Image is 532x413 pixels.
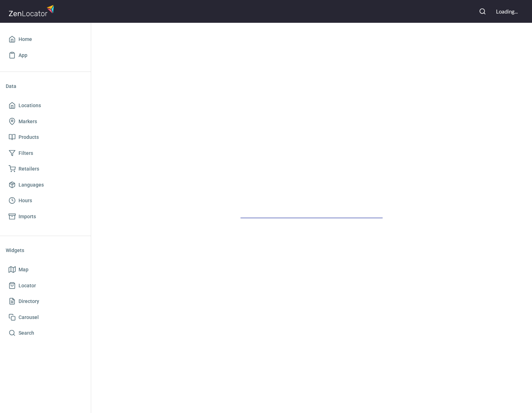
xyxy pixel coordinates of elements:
[6,78,85,95] li: Data
[19,149,33,158] span: Filters
[6,309,85,325] a: Carousel
[19,101,41,110] span: Locations
[19,297,39,306] span: Directory
[6,193,85,209] a: Hours
[6,47,85,63] a: App
[6,209,85,225] a: Imports
[6,129,85,145] a: Products
[6,278,85,294] a: Locator
[496,8,518,15] div: Loading...
[19,212,36,221] span: Imports
[6,262,85,278] a: Map
[19,329,34,338] span: Search
[19,181,44,189] span: Languages
[6,325,85,341] a: Search
[9,3,56,18] img: zenlocator
[6,145,85,161] a: Filters
[19,313,39,322] span: Carousel
[19,164,39,173] span: Retailers
[6,31,85,47] a: Home
[19,35,32,44] span: Home
[6,161,85,177] a: Retailers
[6,242,85,259] li: Widgets
[19,51,27,60] span: App
[19,117,37,126] span: Markers
[19,281,36,290] span: Locator
[19,265,28,274] span: Map
[6,114,85,130] a: Markers
[6,98,85,114] a: Locations
[6,293,85,309] a: Directory
[475,4,490,19] button: Search
[6,177,85,193] a: Languages
[19,196,32,205] span: Hours
[19,133,39,142] span: Products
